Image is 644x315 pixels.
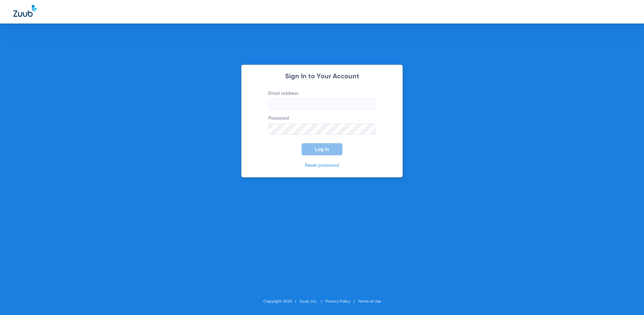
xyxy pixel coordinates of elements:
[268,90,376,110] label: Email address
[13,5,37,17] img: Zuub Logo
[305,163,339,168] a: Reset password
[302,143,342,155] button: Log In
[268,99,376,110] input: Email address
[268,115,376,135] label: Password
[300,298,325,305] li: Zuub, Inc.
[258,73,386,80] h2: Sign In to Your Account
[358,300,381,304] a: Terms of Use
[268,123,376,135] input: Password
[315,147,329,152] span: Log In
[263,298,300,305] li: Copyright 2025
[325,300,350,304] a: Privacy Policy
